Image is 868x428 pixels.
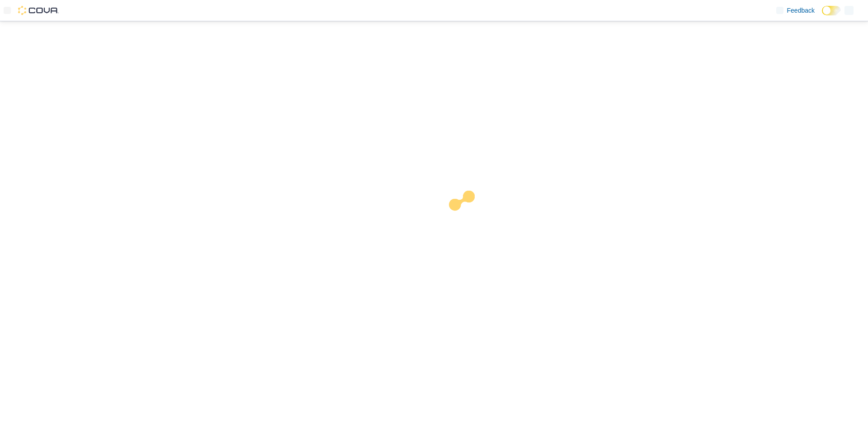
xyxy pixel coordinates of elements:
img: cova-loader [434,184,502,252]
input: Dark Mode [822,6,841,15]
a: Feedback [773,1,818,19]
span: Feedback [787,6,815,15]
img: Cova [18,6,59,15]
